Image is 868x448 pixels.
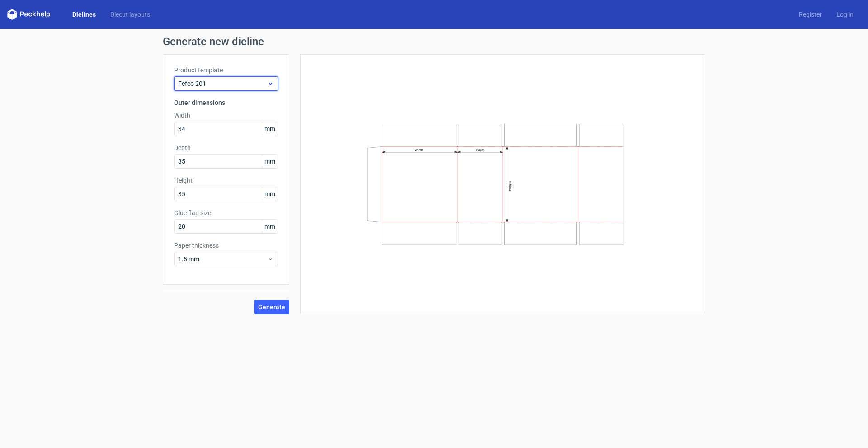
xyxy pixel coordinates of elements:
[476,148,485,152] text: Depth
[163,36,705,47] h1: Generate new dieline
[262,122,278,136] span: mm
[174,143,278,152] label: Depth
[508,181,512,191] text: Height
[103,10,157,19] a: Diecut layouts
[174,66,278,75] label: Product template
[262,187,278,201] span: mm
[415,148,423,152] text: Width
[174,208,278,217] label: Glue flap size
[792,10,829,19] a: Register
[178,255,267,264] span: 1.5 mm
[262,220,278,233] span: mm
[174,111,278,120] label: Width
[174,241,278,250] label: Paper thickness
[65,10,103,19] a: Dielines
[174,176,278,185] label: Height
[262,155,278,168] span: mm
[829,10,861,19] a: Log in
[254,300,289,314] button: Generate
[258,304,285,310] span: Generate
[174,98,278,107] h3: Outer dimensions
[178,79,267,88] span: Fefco 201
